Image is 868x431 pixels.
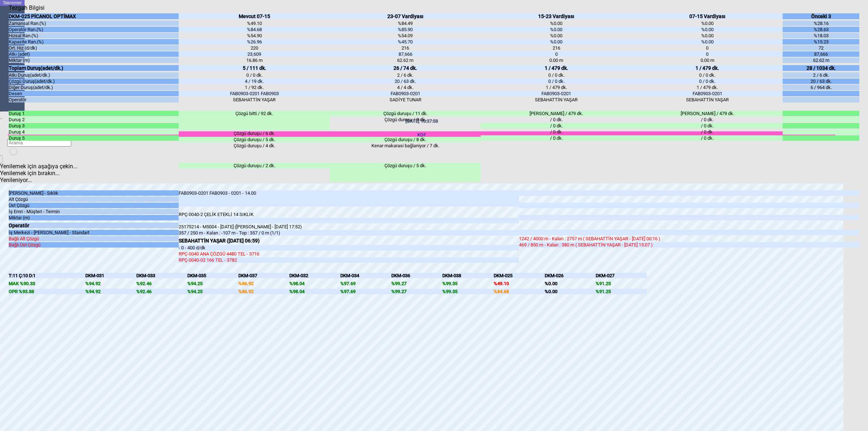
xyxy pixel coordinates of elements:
div: 357 / 250 m - Kalan : -107 m - Top : 357 / 0 m (1/1) [179,230,519,236]
div: İş Emri - Müşteri - Termin [9,209,179,214]
div: Atkı Duruş(adet/dk.) [9,72,179,78]
div: Atkı (adet) [9,51,179,57]
div: 0 / 0 dk. [179,72,329,78]
div: Operatör Ran.(%) [9,27,179,32]
div: Alt Çözgü [9,197,179,202]
div: Kapasite Ran.(%) [9,39,179,45]
div: 220 [179,45,329,51]
div: %94.25 [187,289,238,294]
div: %54.09 [330,33,481,38]
div: %99.35 [442,289,493,294]
div: Çözgü duruşu / 11 dk. [330,111,481,116]
div: 2 / 6 dk. [783,72,859,78]
div: %85.90 [330,27,481,32]
div: 1 / 479 dk. [481,65,631,71]
div: 0 / 0 dk. [632,79,783,84]
div: SEBAHATTİN YAŞAR [179,97,329,102]
div: MAK %90.33 [9,281,85,286]
div: 25175214 - M5004 - [DATE] ([PERSON_NAME] - [DATE] 17:52) [179,224,519,229]
div: DKM-026 [545,273,596,278]
div: FAB0903-0201 FAB0903 [179,91,329,96]
div: %92.46 [136,281,187,286]
div: Çözgü Duruş(adet/dk.) [9,79,179,84]
div: %84.49 [330,21,481,26]
div: 0 / 0 dk. [481,79,631,84]
div: 16.86 m [179,58,329,63]
div: 1 / 479 dk. [481,85,631,90]
div: %86.92 [238,289,289,294]
div: Mevcut 07-15 [179,13,329,19]
div: SEBAHATTİN YAŞAR [481,97,631,102]
div: Desen [9,91,179,96]
div: Duruş 1 [9,111,179,116]
div: Çözgü duruşu / 8 dk. [330,137,481,142]
div: Ort. Hız (d/dk) [9,45,179,51]
div: DKM-038 [442,273,493,278]
div: %0.00 [481,21,631,26]
div: [PERSON_NAME] / 479 dk. [632,111,783,116]
div: FAB0903-0201 [481,91,631,96]
div: %28.63 [783,27,859,32]
div: 07-15 Vardiyası [632,13,783,19]
div: 216 [481,45,631,51]
div: %0.00 [545,289,596,294]
div: %0.00 [632,21,783,26]
div: %86.92 [238,281,289,286]
div: %84.68 [494,289,545,294]
div: %91.25 [596,281,647,286]
div: FAB0903-0201 [330,91,481,96]
div: Duruş 3 [9,123,179,128]
div: %97.69 [340,281,391,286]
div: DKM-025 [494,273,545,278]
div: 4 / 4 dk. [330,85,481,90]
div: %49.10 [179,21,329,26]
div: İş Merkezi - [PERSON_NAME] - Standart [9,230,179,235]
div: / 0 dk. [481,129,631,135]
div: 0.00 m [632,58,783,63]
div: Miktar (m) [9,215,179,220]
div: Diğer Duruş(adet/dk.) [9,85,179,90]
div: 15-23 Vardiyası [481,13,631,19]
div: 20 / 63 dk. [330,79,481,84]
div: 87,666 [783,51,859,57]
div: T:11 Ç:10 D:1 [9,273,85,278]
div: %84.68 [179,27,329,32]
div: Çözgü bitti / 92 dk. [179,111,329,130]
div: Duruş 2 [9,117,179,122]
div: 5 / 111 dk. [179,65,329,71]
div: %98.04 [289,289,340,294]
div: %94.92 [85,281,136,286]
div: Çözgü duruşu / 5 dk. [179,137,329,142]
div: 72 [783,45,859,51]
div: 469 / 850 m - Kalan : 380 m ( SEBAHATTİN YAŞAR - [DATE] 15:07 ) [519,242,859,248]
div: RPÇ-0040-02 166 TEL - 3782 [179,257,519,263]
div: %94.25 [187,281,238,286]
div: Önceki 3 [783,13,859,19]
div: FAB0903-0201 [632,91,783,96]
div: SEBAHATTİN YAŞAR ([DATE] 06:59) [179,238,519,244]
div: Kenar makarasi bağlaniyor / 7 dk. [330,143,481,162]
div: SADİYE TUNAR [330,97,481,102]
div: Duruş 4 [9,129,179,135]
div: %99.27 [391,281,442,286]
div: OPR %93.88 [9,289,85,294]
div: RPÇ-0040-2 ÇELİK ETEKLİ 14 SIKLIK [179,212,519,217]
div: %91.25 [596,289,647,294]
div: 0 / 0 dk. [481,72,631,78]
div: Tezgah Bilgisi [9,4,47,11]
div: / 0 dk. [632,135,783,141]
div: - 0 - 400 d/dk [179,245,519,250]
div: 1242 / 4000 m - Kalan : 2757 m ( SEBAHATTİN YAŞAR - [DATE] 00:16 ) [519,236,859,241]
div: %0.00 [481,33,631,38]
div: [PERSON_NAME] / 479 dk. [481,111,631,116]
div: 216 [330,45,481,51]
div: 20 / 63 dk. [783,79,859,84]
div: %99.35 [442,281,493,286]
div: [PERSON_NAME] - Sıklık [9,190,179,196]
div: 23,609 [179,51,329,57]
div: %99.27 [391,289,442,294]
div: %45.70 [330,39,481,45]
div: 1 / 479 dk. [632,65,783,71]
div: FAB0903-0201 FAB0903 - 0201 - 14.00 [179,190,519,207]
div: %54.90 [179,33,329,38]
